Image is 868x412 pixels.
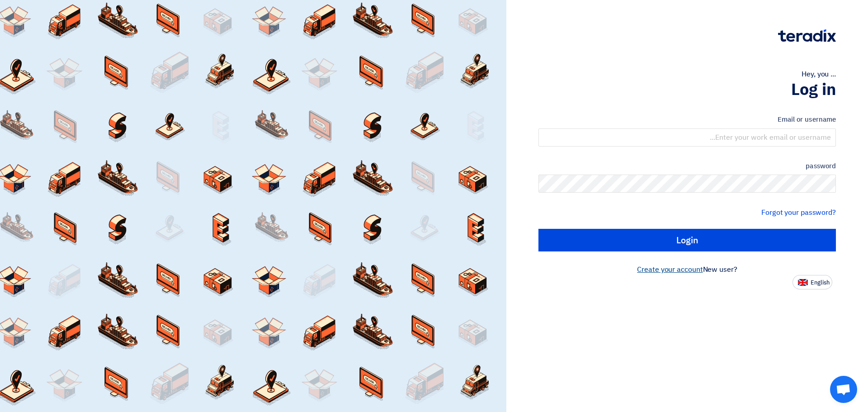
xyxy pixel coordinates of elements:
img: Teradix logo [778,29,836,42]
input: Login [538,229,836,251]
font: New user? [703,264,737,275]
img: en-US.png [798,279,808,286]
a: Open chat [830,376,857,403]
font: password [806,161,836,171]
font: Hey, you ... [802,69,836,80]
a: Create your account [637,264,703,275]
font: Log in [791,77,836,102]
font: Email or username [778,114,836,124]
a: Forgot your password? [761,207,836,218]
input: Enter your work email or username... [538,128,836,147]
font: English [811,278,830,287]
button: English [793,275,832,289]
